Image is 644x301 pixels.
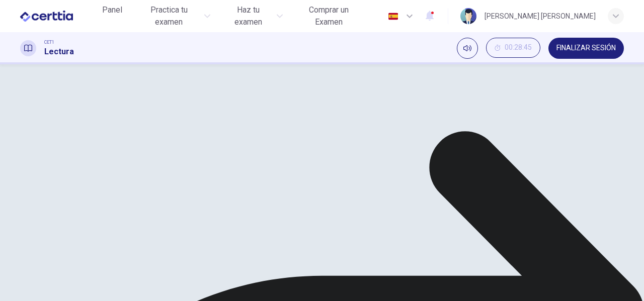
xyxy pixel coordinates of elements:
img: es [387,13,399,20]
a: CERTTIA logo [20,6,96,26]
a: Panel [96,1,128,31]
div: Silenciar [457,38,478,59]
span: FINALIZAR SESIÓN [556,44,616,52]
button: Haz tu examen [218,1,286,31]
button: Practica tu examen [132,1,215,31]
span: Practica tu examen [136,4,202,28]
span: Comprar un Examen [295,4,363,28]
button: 00:28:45 [486,38,540,58]
button: Panel [96,1,128,19]
span: Haz tu examen [222,4,273,28]
img: Profile picture [460,8,476,24]
img: CERTTIA logo [20,6,73,26]
button: FINALIZAR SESIÓN [548,38,624,59]
span: Panel [102,4,122,16]
button: Comprar un Examen [291,1,367,31]
span: CET1 [44,39,54,46]
span: 00:28:45 [505,44,532,52]
h1: Lectura [44,46,74,58]
div: Ocultar [486,38,540,59]
div: [PERSON_NAME] [PERSON_NAME] [485,10,596,22]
